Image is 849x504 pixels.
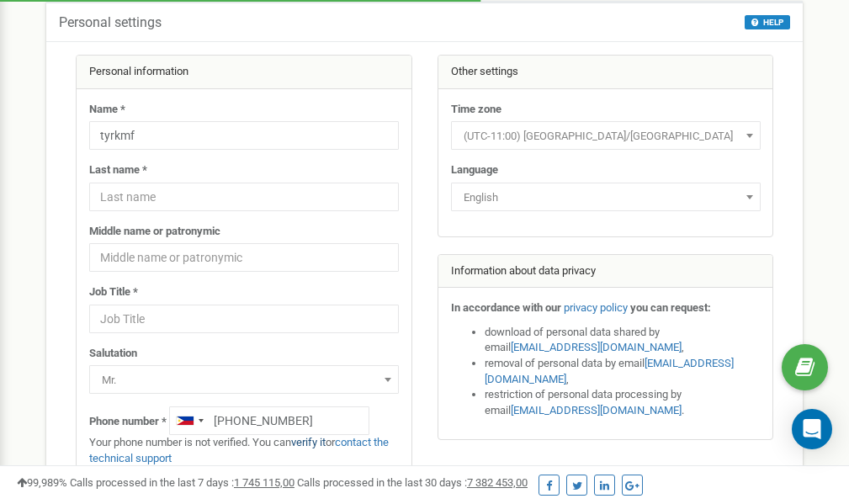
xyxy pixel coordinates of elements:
[89,162,147,178] label: Last name *
[17,476,67,489] span: 99,989%
[630,301,711,314] strong: you can request:
[451,102,501,118] label: Time zone
[89,121,399,150] input: Name
[95,369,393,392] span: Mr.
[89,365,399,394] span: Mr.
[89,436,389,464] a: contact the technical support
[89,224,220,240] label: Middle name or patronymic
[485,387,761,418] li: restriction of personal data processing by email .
[77,56,411,89] div: Personal information
[169,406,369,435] input: +1-800-555-55-55
[511,404,682,416] a: [EMAIL_ADDRESS][DOMAIN_NAME]
[89,102,125,118] label: Name *
[438,255,773,289] div: Information about data privacy
[485,357,734,385] a: [EMAIL_ADDRESS][DOMAIN_NAME]
[511,341,682,353] a: [EMAIL_ADDRESS][DOMAIN_NAME]
[89,183,399,211] input: Last name
[89,243,399,272] input: Middle name or patronymic
[451,183,761,211] span: English
[89,414,167,430] label: Phone number *
[451,301,561,314] strong: In accordance with our
[297,476,528,489] span: Calls processed in the last 30 days :
[291,436,326,448] a: verify it
[89,284,138,300] label: Job Title *
[457,186,755,210] span: English
[564,301,628,314] a: privacy policy
[457,125,755,148] span: (UTC-11:00) Pacific/Midway
[89,346,137,362] label: Salutation
[70,476,294,489] span: Calls processed in the last 7 days :
[438,56,773,89] div: Other settings
[59,15,162,30] h5: Personal settings
[234,476,294,489] u: 1 745 115,00
[451,121,761,150] span: (UTC-11:00) Pacific/Midway
[451,162,498,178] label: Language
[485,356,761,387] li: removal of personal data by email ,
[485,325,761,356] li: download of personal data shared by email ,
[89,435,399,466] p: Your phone number is not verified. You can or
[170,407,209,434] div: Telephone country code
[467,476,528,489] u: 7 382 453,00
[89,305,399,333] input: Job Title
[745,15,790,29] button: HELP
[792,409,832,449] div: Open Intercom Messenger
